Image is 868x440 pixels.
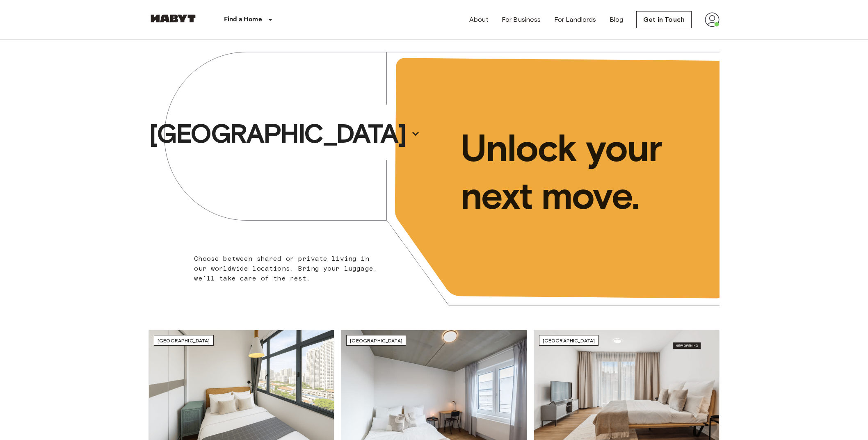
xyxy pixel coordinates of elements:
[158,337,210,344] span: [GEOGRAPHIC_DATA]
[350,337,402,344] span: [GEOGRAPHIC_DATA]
[460,124,706,219] p: Unlock your next move.
[610,15,624,25] a: Blog
[636,11,692,28] a: Get in Touch
[224,15,262,25] p: Find a Home
[554,15,596,25] a: For Landlords
[148,14,198,23] img: Habyt
[146,115,424,153] button: [GEOGRAPHIC_DATA]
[194,254,382,283] p: Choose between shared or private living in our worldwide locations. Bring your luggage, we'll tak...
[149,117,406,150] p: [GEOGRAPHIC_DATA]
[469,15,489,25] a: About
[502,15,541,25] a: For Business
[705,12,720,27] img: avatar
[543,337,595,344] span: [GEOGRAPHIC_DATA]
